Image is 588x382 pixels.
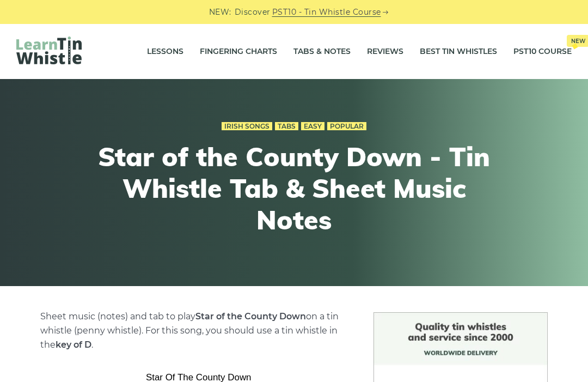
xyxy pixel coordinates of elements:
[200,38,277,65] a: Fingering Charts
[301,122,324,131] a: Easy
[367,38,403,65] a: Reviews
[40,310,358,352] p: Sheet music (notes) and tab to play on a tin whistle (penny whistle). For this song, you should u...
[56,339,91,350] strong: key of D
[94,141,494,235] h1: Star of the County Down - Tin Whistle Tab & Sheet Music Notes
[293,38,351,65] a: Tabs & Notes
[195,311,306,322] strong: Star of the County Down
[16,37,82,64] img: LearnTinWhistle.com
[420,38,497,65] a: Best Tin Whistles
[513,38,572,65] a: PST10 CourseNew
[275,122,298,131] a: Tabs
[327,122,366,131] a: Popular
[222,122,272,131] a: Irish Songs
[147,38,183,65] a: Lessons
